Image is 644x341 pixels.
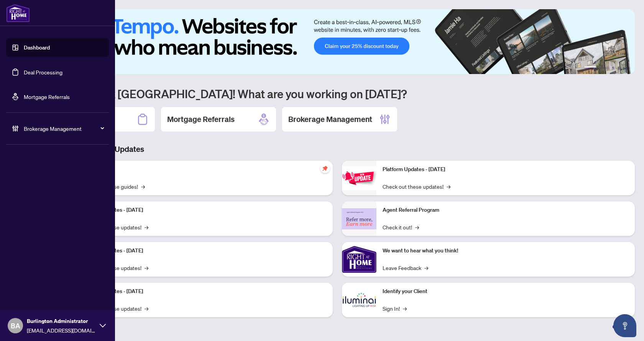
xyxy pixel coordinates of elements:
[24,124,103,133] span: Brokerage Management
[24,93,70,100] a: Mortgage Referrals
[342,166,376,190] img: Platform Updates - June 23, 2025
[342,242,376,277] img: We want to hear what you think!
[80,287,327,296] p: Platform Updates - [DATE]
[424,264,428,272] span: →
[27,317,96,325] span: Burlington Administrator
[145,304,148,313] span: →
[288,114,372,125] h2: Brokerage Management
[383,223,419,231] a: Check it out!→
[383,264,428,272] a: Leave Feedback→
[342,283,376,317] img: Identify your Client
[383,165,629,174] p: Platform Updates - [DATE]
[342,208,376,229] img: Agent Referral Program
[320,164,330,173] span: pushpin
[383,304,407,313] a: Sign In!→
[383,247,629,255] p: We want to hear what you think!
[145,264,148,272] span: →
[383,182,450,191] a: Check out these updates!→
[403,304,407,313] span: →
[613,314,636,337] button: Open asap
[383,206,629,214] p: Agent Referral Program
[40,9,635,74] img: Slide 0
[6,4,30,22] img: logo
[624,66,627,69] button: 6
[40,86,635,101] h1: Welcome back [GEOGRAPHIC_DATA]! What are you working on [DATE]?
[27,326,96,334] span: [EMAIL_ADDRESS][DOMAIN_NAME]
[612,66,615,69] button: 4
[80,165,327,174] p: Self-Help
[606,66,609,69] button: 3
[40,144,635,155] h3: Brokerage & Industry Updates
[145,223,148,231] span: →
[415,223,419,231] span: →
[80,206,327,214] p: Platform Updates - [DATE]
[24,44,50,51] a: Dashboard
[167,114,235,125] h2: Mortgage Referrals
[383,287,629,296] p: Identify your Client
[80,247,327,255] p: Platform Updates - [DATE]
[141,182,145,191] span: →
[24,69,62,76] a: Deal Processing
[600,66,603,69] button: 2
[584,66,596,69] button: 1
[447,182,450,191] span: →
[11,320,20,331] span: BA
[618,66,621,69] button: 5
